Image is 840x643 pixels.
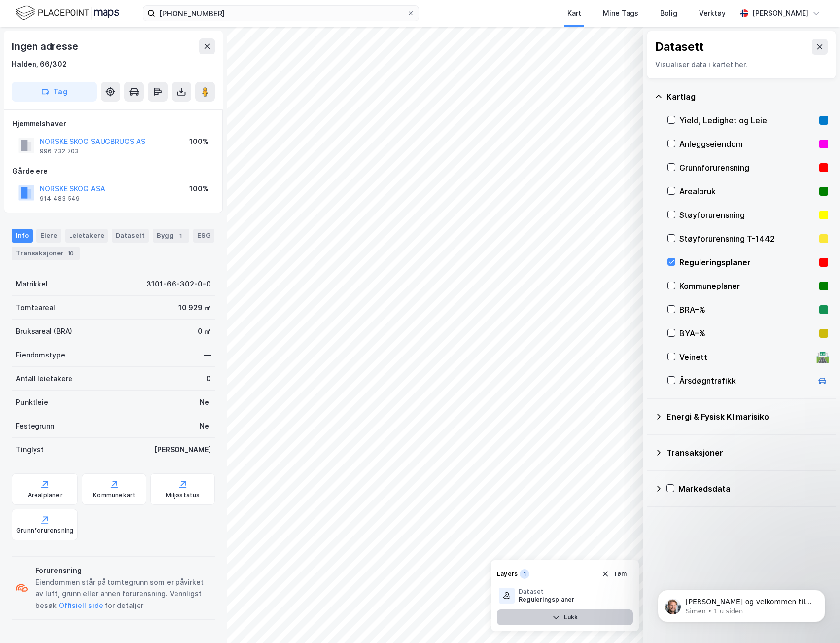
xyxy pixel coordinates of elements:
div: Halden, 66/302 [12,58,67,70]
div: Årsdøgntrafikk [679,375,812,387]
div: Grunnforurensning [16,527,73,535]
div: [PERSON_NAME] [752,7,808,19]
iframe: Intercom notifications melding [643,569,840,638]
button: Lukk [497,609,633,625]
div: Grunnforurensning [679,162,815,174]
div: Tinglyst [16,444,44,456]
div: Arealbruk [679,185,815,197]
div: Reguleringsplaner [679,256,815,268]
div: Forurensning [35,565,211,576]
div: BYA–% [679,327,815,339]
div: Datasett [112,229,149,243]
div: Datasett [655,39,704,55]
div: Kommunekart [93,491,136,499]
div: 3101-66-302-0-0 [146,278,211,290]
div: Antall leietakere [16,373,72,385]
div: BRA–% [679,304,815,316]
div: Bolig [660,7,677,19]
div: Info [12,229,33,243]
div: Støyforurensning T-1442 [679,233,815,245]
div: Markedsdata [678,483,828,495]
div: 🛣️ [816,351,829,363]
div: Nei [200,420,211,432]
div: Gårdeiere [12,165,214,177]
div: Transaksjoner [12,247,80,260]
div: Støyforurensning [679,209,815,221]
div: 1 [175,231,185,241]
div: Veinett [679,351,812,363]
div: Eiendomstype [16,349,65,361]
div: Leietakere [65,229,108,243]
div: Layers [497,570,518,578]
div: Festegrunn [16,420,54,432]
div: Eiere [36,229,61,243]
div: 10 [66,249,76,258]
div: Kartlag [666,91,828,103]
div: Dataset [519,588,574,596]
div: Bygg [153,229,189,243]
div: Anleggseiendom [679,138,815,150]
button: Tøm [595,566,633,582]
div: Eiendommen står på tomtegrunn som er påvirket av luft, grunn eller annen forurensning. Vennligst ... [35,576,211,612]
div: Yield, Ledighet og Leie [679,114,815,126]
div: Miljøstatus [166,491,200,499]
div: Verktøy [699,7,726,19]
div: Nei [200,396,211,408]
div: Transaksjoner [666,447,828,459]
div: 0 ㎡ [198,325,211,337]
div: Tomteareal [16,302,55,314]
div: — [204,349,211,361]
div: Reguleringsplaner [519,596,574,604]
div: Mine Tags [603,7,638,19]
div: Visualiser data i kartet her. [655,59,828,71]
button: Tag [12,82,97,102]
div: 996 732 703 [40,147,79,155]
div: 100% [189,136,209,147]
div: 914 483 549 [40,195,80,203]
div: Matrikkel [16,278,48,290]
div: Punktleie [16,396,48,408]
div: Energi & Fysisk Klimarisiko [666,411,828,423]
div: Kommuneplaner [679,280,815,292]
div: [PERSON_NAME] [154,444,211,456]
div: 100% [189,183,209,195]
img: logo.f888ab2527a4732fd821a326f86c7f29.svg [16,4,119,22]
div: Hjemmelshaver [12,118,214,130]
div: Bruksareal (BRA) [16,325,72,337]
div: Arealplaner [28,491,63,499]
div: 1 [520,569,529,579]
div: ESG [193,229,214,243]
input: Søk på adresse, matrikkel, gårdeiere, leietakere eller personer [155,6,407,21]
div: Ingen adresse [12,38,80,54]
div: 10 929 ㎡ [178,302,211,314]
div: Kart [567,7,581,19]
div: 0 [206,373,211,385]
